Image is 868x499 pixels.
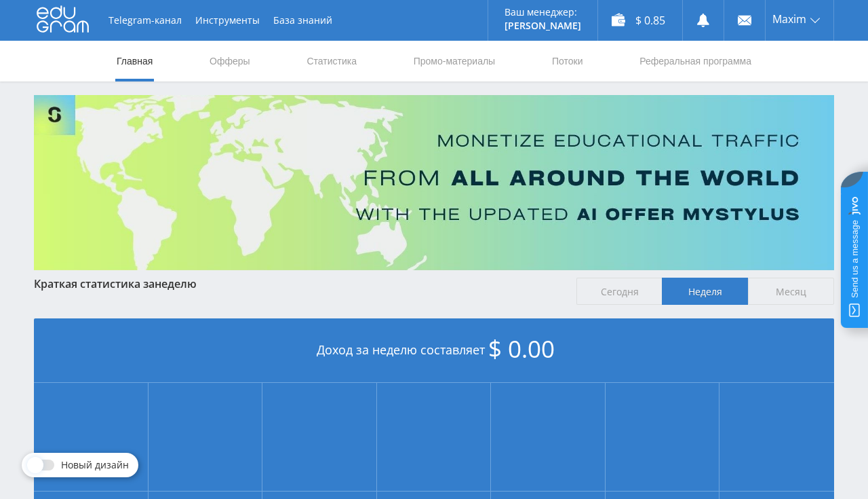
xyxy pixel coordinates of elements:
[576,278,663,305] span: Сегодня
[505,20,581,31] p: [PERSON_NAME]
[662,278,748,305] span: Неделя
[61,460,129,470] span: Новый дизайн
[488,333,555,365] span: $ 0.00
[412,41,496,81] a: Промо-материалы
[748,278,834,305] span: Месяц
[208,41,252,81] a: Офферы
[772,14,806,24] span: Maxim
[34,318,834,383] div: Доход за неделю составляет
[305,41,358,81] a: Статистика
[155,276,197,291] span: неделю
[505,7,581,18] p: Ваш менеджер:
[115,41,154,81] a: Главная
[34,278,563,290] div: Краткая статистика за
[638,41,753,81] a: Реферальная программа
[34,95,834,270] img: Banner
[551,41,585,81] a: Потоки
